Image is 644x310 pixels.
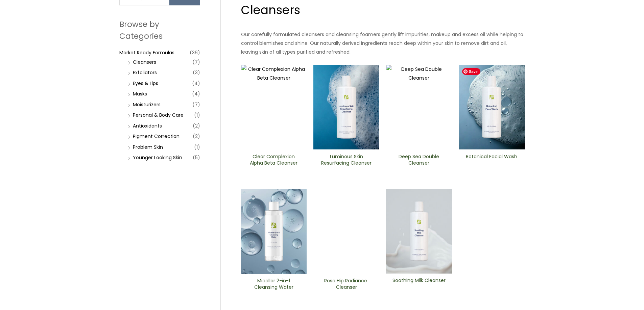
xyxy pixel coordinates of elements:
img: Botanical Facial Wash [459,65,525,150]
span: (1) [194,142,200,152]
img: Luminous Skin Resurfacing ​Cleanser [313,65,379,150]
img: Rose Hip Radiance ​Cleanser [313,189,379,274]
a: Botanical Facial Wash [464,153,519,169]
h2: Clear Complexion Alpha Beta ​Cleanser [246,153,301,166]
span: (5) [193,153,200,162]
a: Antioxidants [133,122,162,129]
a: Clear Complexion Alpha Beta ​Cleanser [246,153,301,169]
a: Cleansers [133,59,156,65]
a: Micellar 2-in-1 Cleansing Water [246,278,301,293]
h2: Deep Sea Double Cleanser [392,153,446,166]
a: Deep Sea Double Cleanser [392,153,446,169]
span: (7) [192,57,200,67]
h2: Botanical Facial Wash [464,153,519,166]
a: PIgment Correction [133,133,180,140]
span: (3) [193,68,200,77]
p: Our carefully formulated cleansers and cleansing foamers gently lift impurities, makeup and exces... [241,30,525,56]
a: Problem Skin [133,144,163,150]
a: Market Ready Formulas [119,49,174,56]
img: Deep Sea Double Cleanser [386,65,452,150]
span: (4) [192,89,200,98]
a: Personal & Body Care [133,112,184,118]
span: (4) [192,79,200,88]
span: (36) [190,48,200,57]
span: (2) [193,121,200,131]
a: Luminous Skin Resurfacing ​Cleanser [319,153,374,169]
h2: Luminous Skin Resurfacing ​Cleanser [319,153,374,166]
span: (7) [192,100,200,109]
span: (2) [193,132,200,141]
h2: Browse by Categories [119,19,200,41]
a: Moisturizers [133,101,161,108]
a: Rose Hip Radiance ​Cleanser [319,278,374,293]
img: Soothing Milk Cleanser [386,189,452,274]
h2: Soothing Milk Cleanser [392,277,446,290]
h1: Cleansers [241,2,525,18]
img: Clear Complexion Alpha Beta ​Cleanser [241,65,307,150]
a: Younger Looking Skin [133,154,182,161]
a: Masks [133,90,147,97]
span: (1) [194,110,200,120]
img: Micellar 2-in-1 Cleansing Water [241,189,307,274]
h2: Micellar 2-in-1 Cleansing Water [246,278,301,290]
a: Exfoliators [133,69,157,76]
span: Save [462,68,480,75]
a: Eyes & Lips [133,80,158,87]
a: Soothing Milk Cleanser [392,277,446,292]
h2: Rose Hip Radiance ​Cleanser [319,278,374,290]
